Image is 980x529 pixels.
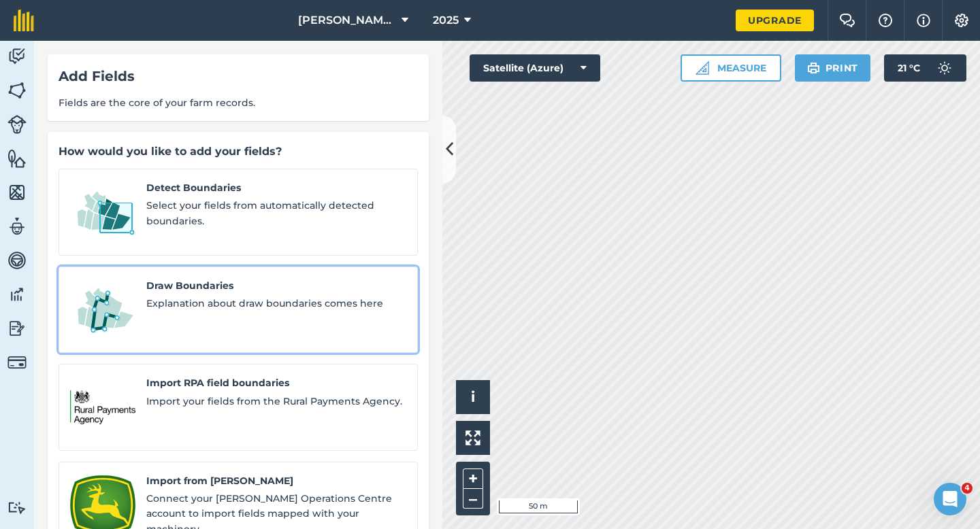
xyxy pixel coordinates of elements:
[48,400,649,411] span: Hi there 👋 If you have any questions about our pricing or which plan is right for you, I’m here t...
[48,61,75,75] div: Daisy
[76,438,128,447] span: Messages
[70,375,135,439] img: Import RPA field boundaries
[146,198,406,228] span: Select your fields from automatically detected boundaries.
[48,162,75,176] div: Daisy
[130,363,168,377] div: • [DATE]
[78,162,116,176] div: • [DATE]
[884,54,966,82] button: 21 °C
[101,6,174,29] h1: Messages
[78,212,116,226] div: • [DATE]
[736,10,814,31] a: Upgrade
[7,501,27,514] img: svg+xml;base64,PD94bWwgdmVyc2lvbj0iMS4wIiBlbmNvZGluZz0idXRmLTgiPz4KPCEtLSBHZW5lcmF0b3I6IEFkb2JlIE...
[146,394,406,409] span: Import your fields from the Rural Payments Agency.
[48,262,75,277] div: Daisy
[16,199,43,226] img: Profile image for Daisy
[146,375,406,390] span: Import RPA field boundaries
[59,169,418,256] a: Detect BoundariesDetect BoundariesSelect your fields from automatically detected boundaries.
[146,278,406,293] span: Draw Boundaries
[465,430,480,445] img: Four arrows, one pointing top left, one top right, one bottom right and the last bottom left
[877,14,894,27] img: A question mark icon
[917,12,930,29] img: svg+xml;base64,PHN2ZyB4bWxucz0iaHR0cDovL3d3dy53My5vcmcvMjAwMC9zdmciIHdpZHRoPSIxNyIgaGVpZ2h0PSIxNy...
[16,349,43,377] img: Profile image for Camilla
[59,143,418,160] div: How would you like to add your fields?
[463,489,483,509] button: –
[20,438,48,447] span: Home
[839,14,855,27] img: Two speech bubbles overlapping with the left bubble in the forefront
[16,148,43,175] img: Profile image for Daisy
[70,278,135,342] img: Draw Boundaries
[7,216,27,237] img: svg+xml;base64,PD94bWwgdmVyc2lvbj0iMS4wIiBlbmNvZGluZz0idXRmLTgiPz4KPCEtLSBHZW5lcmF0b3I6IEFkb2JlIE...
[63,338,210,365] button: Send us a message
[696,61,709,75] img: Ruler icon
[48,212,75,226] div: Daisy
[14,10,34,31] img: fieldmargin Logo
[7,148,27,169] img: svg+xml;base64,PHN2ZyB4bWxucz0iaHR0cDovL3d3dy53My5vcmcvMjAwMC9zdmciIHdpZHRoPSI1NiIgaGVpZ2h0PSI2MC...
[136,404,204,458] button: Help
[463,468,483,489] button: +
[16,48,43,75] img: Profile image for Daisy
[78,313,116,327] div: • [DATE]
[16,400,43,427] img: Profile image for Daisy
[78,112,116,126] div: • [DATE]
[433,12,459,29] span: 2025
[146,296,406,311] span: Explanation about draw boundaries comes here
[48,250,649,260] span: Hi there 👋 If you have any questions about our pricing or which plan is right for you, I’m here t...
[204,404,272,458] button: News
[68,404,136,458] button: Messages
[456,380,490,414] button: i
[146,473,406,488] span: Import from [PERSON_NAME]
[470,54,600,82] button: Satellite (Azure)
[239,5,263,30] div: Close
[7,46,27,67] img: svg+xml;base64,PD94bWwgdmVyc2lvbj0iMS4wIiBlbmNvZGluZz0idXRmLTgiPz4KPCEtLSBHZW5lcmF0b3I6IEFkb2JlIE...
[59,267,418,354] a: Draw BoundariesDraw BoundariesExplanation about draw boundaries comes here
[59,95,418,110] span: Fields are the core of your farm records.
[298,12,396,29] span: [PERSON_NAME] & Sons
[7,318,27,339] img: svg+xml;base64,PD94bWwgdmVyc2lvbj0iMS4wIiBlbmNvZGluZz0idXRmLTgiPz4KPCEtLSBHZW5lcmF0b3I6IEFkb2JlIE...
[48,313,75,327] div: Daisy
[7,80,27,101] img: svg+xml;base64,PHN2ZyB4bWxucz0iaHR0cDovL3d3dy53My5vcmcvMjAwMC9zdmciIHdpZHRoPSI1NiIgaGVpZ2h0PSI2MC...
[7,353,27,372] img: svg+xml;base64,PD94bWwgdmVyc2lvbj0iMS4wIiBlbmNvZGluZz0idXRmLTgiPz4KPCEtLSBHZW5lcmF0b3I6IEFkb2JlIE...
[159,438,181,447] span: Help
[934,483,966,515] iframe: Intercom live chat
[48,112,75,126] div: Daisy
[471,388,475,405] span: i
[795,54,871,82] button: Print
[59,364,418,451] a: Import RPA field boundariesImport RPA field boundariesImport your fields from the Rural Payments ...
[146,180,406,195] span: Detect Boundaries
[59,65,418,87] div: Add Fields
[7,115,27,134] img: svg+xml;base64,PD94bWwgdmVyc2lvbj0iMS4wIiBlbmNvZGluZz0idXRmLTgiPz4KPCEtLSBHZW5lcmF0b3I6IEFkb2JlIE...
[16,98,43,125] img: Profile image for Daisy
[681,54,781,82] button: Measure
[7,182,27,203] img: svg+xml;base64,PHN2ZyB4bWxucz0iaHR0cDovL3d3dy53My5vcmcvMjAwMC9zdmciIHdpZHRoPSI1NiIgaGVpZ2h0PSI2MC...
[898,54,920,82] span: 21 ° C
[953,14,970,27] img: A cog icon
[7,284,27,305] img: svg+xml;base64,PD94bWwgdmVyc2lvbj0iMS4wIiBlbmNvZGluZz0idXRmLTgiPz4KPCEtLSBHZW5lcmF0b3I6IEFkb2JlIE...
[962,483,973,494] span: 4
[225,438,251,447] span: News
[48,363,127,377] div: [PERSON_NAME]
[16,249,43,276] img: Profile image for Daisy
[807,60,820,76] img: svg+xml;base64,PHN2ZyB4bWxucz0iaHR0cDovL3d3dy53My5vcmcvMjAwMC9zdmciIHdpZHRoPSIxOSIgaGVpZ2h0PSIyNC...
[16,299,43,326] img: Profile image for Daisy
[7,250,27,271] img: svg+xml;base64,PD94bWwgdmVyc2lvbj0iMS4wIiBlbmNvZGluZz0idXRmLTgiPz4KPCEtLSBHZW5lcmF0b3I6IEFkb2JlIE...
[70,180,135,244] img: Detect Boundaries
[78,262,116,277] div: • [DATE]
[931,54,958,82] img: svg+xml;base64,PD94bWwgdmVyc2lvbj0iMS4wIiBlbmNvZGluZz0idXRmLTgiPz4KPCEtLSBHZW5lcmF0b3I6IEFkb2JlIE...
[78,61,116,75] div: • [DATE]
